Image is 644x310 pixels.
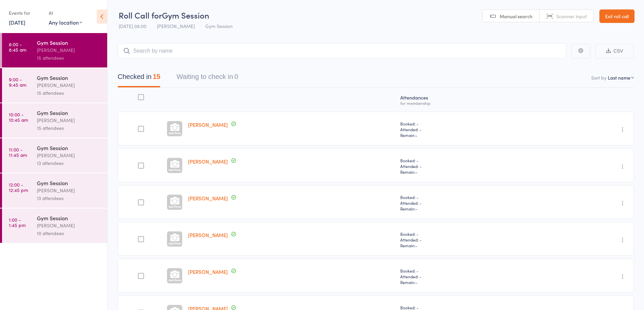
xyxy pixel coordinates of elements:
a: [PERSON_NAME] [188,158,228,165]
div: Gym Session [37,109,101,116]
label: Sort by [591,74,606,81]
div: [PERSON_NAME] [37,222,101,229]
span: Attended: - [400,200,534,206]
div: [PERSON_NAME] [37,151,101,159]
span: Scanner input [556,13,587,20]
div: Events for [9,7,42,19]
div: [PERSON_NAME] [37,187,101,194]
span: Booked: - [400,268,534,274]
div: 0 [234,73,238,80]
button: Checked in15 [118,69,160,87]
span: [PERSON_NAME] [157,23,195,29]
button: Waiting to check in0 [176,69,238,87]
a: 1:00 -1:45 pmGym Session[PERSON_NAME]10 attendees [2,208,107,243]
a: 8:00 -8:45 amGym Session[PERSON_NAME]15 attendees [2,33,107,67]
div: 15 attendees [37,89,101,97]
a: [PERSON_NAME] [188,121,228,128]
time: 9:00 - 9:45 am [9,77,26,87]
a: [PERSON_NAME] [188,268,228,275]
span: - [415,169,418,175]
a: [PERSON_NAME] [188,195,228,202]
span: Remain: [400,169,534,175]
input: Search by name [118,43,566,59]
span: Remain: [400,243,534,248]
div: 15 attendees [37,54,101,62]
div: Gym Session [37,39,101,46]
span: Booked: - [400,194,534,200]
time: 10:00 - 10:45 am [9,112,28,122]
a: 12:00 -12:45 pmGym Session[PERSON_NAME]13 attendees [2,173,107,208]
div: 15 attendees [37,124,101,132]
span: Booked: - [400,158,534,163]
span: Remain: [400,279,534,285]
div: Gym Session [37,214,101,222]
div: [PERSON_NAME] [37,81,101,89]
span: Manual search [500,13,532,20]
div: for membership [400,101,534,105]
div: Atten­dances [398,91,537,109]
span: - [415,132,418,138]
time: 12:00 - 12:45 pm [9,182,28,193]
span: Gym Session [205,23,233,29]
span: Booked: - [400,231,534,237]
div: Gym Session [37,179,101,187]
time: 1:00 - 1:45 pm [9,217,26,228]
span: Attended: - [400,274,534,279]
div: Last name [608,74,630,81]
span: Gym Session [162,9,209,21]
span: Remain: [400,132,534,138]
a: 9:00 -9:45 amGym Session[PERSON_NAME]15 attendees [2,68,107,103]
time: 8:00 - 8:45 am [9,41,26,52]
button: CSV [595,44,634,58]
a: [DATE] [9,19,25,26]
span: - [415,279,418,285]
span: - [415,243,418,248]
a: [PERSON_NAME] [188,231,228,238]
div: 10 attendees [37,229,101,237]
div: Gym Session [37,144,101,151]
span: Attended: - [400,237,534,243]
div: [PERSON_NAME] [37,46,101,54]
time: 11:00 - 11:45 am [9,147,27,158]
span: Roll Call for [119,9,162,21]
a: 10:00 -10:45 amGym Session[PERSON_NAME]15 attendees [2,103,107,138]
div: 13 attendees [37,194,101,202]
span: Attended: - [400,163,534,169]
div: [PERSON_NAME] [37,116,101,124]
span: - [415,206,418,212]
span: [DATE] 08:00 [119,23,146,29]
span: Remain: [400,206,534,212]
span: Booked: - [400,121,534,126]
div: Any location [49,19,82,26]
div: Gym Session [37,74,101,81]
div: 15 [153,73,160,80]
a: 11:00 -11:45 amGym Session[PERSON_NAME]13 attendees [2,138,107,173]
div: 13 attendees [37,159,101,167]
span: Attended: - [400,126,534,132]
div: At [49,7,82,19]
a: Exit roll call [599,9,635,23]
